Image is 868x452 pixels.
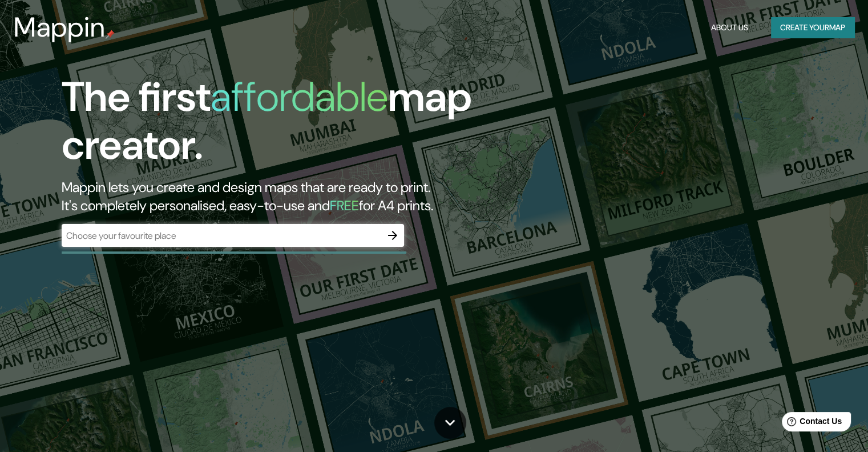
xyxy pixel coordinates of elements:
h1: The first map creator. [62,73,496,178]
iframe: Help widget launcher [766,407,855,439]
button: Create yourmap [771,17,854,38]
input: Choose your favourite place [62,229,381,242]
h2: Mappin lets you create and design maps that are ready to print. It's completely personalised, eas... [62,178,496,215]
h3: Mappin [14,11,106,43]
button: About Us [706,17,753,38]
img: mappin-pin [106,30,115,39]
h5: FREE [330,197,359,214]
h1: affordable [211,70,388,123]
